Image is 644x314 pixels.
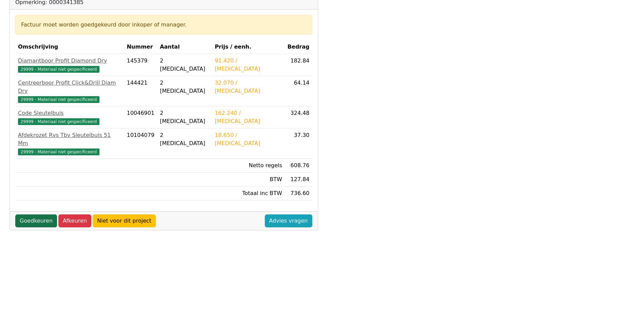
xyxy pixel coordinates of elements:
td: Netto regels [212,159,285,173]
a: Diamantboor Profit Diamond Dry29999 - Materiaal niet gespecificeerd [18,57,121,73]
div: Factuur moet worden goedgekeurd door inkoper of manager. [21,21,307,29]
td: 37.30 [285,128,312,159]
th: Aantal [157,40,212,54]
span: 29999 - Materiaal niet gespecificeerd [18,96,99,103]
a: Afkeuren [58,214,91,227]
span: 29999 - Materiaal niet gespecificeerd [18,149,99,155]
div: Afdekrozet Rvs Tbv Sleutelbuis 51 Mm [18,131,121,147]
div: 2 [MEDICAL_DATA] [160,79,209,95]
td: 145379 [124,54,157,76]
td: 127.84 [285,173,312,187]
a: Centreerboor Profit Click&Drill Diam Dry29999 - Materiaal niet gespecificeerd [18,79,121,103]
span: 29999 - Materiaal niet gespecificeerd [18,66,99,73]
div: 2 [MEDICAL_DATA] [160,109,209,125]
div: 162.240 / [MEDICAL_DATA] [215,109,282,125]
td: Totaal inc BTW [212,187,285,200]
th: Bedrag [285,40,312,54]
a: Advies vragen [265,214,312,227]
div: 2 [MEDICAL_DATA] [160,57,209,73]
div: Centreerboor Profit Click&Drill Diam Dry [18,79,121,95]
td: 144421 [124,76,157,106]
div: 91.420 / [MEDICAL_DATA] [215,57,282,73]
div: 2 [MEDICAL_DATA] [160,131,209,147]
td: 608.76 [285,159,312,173]
div: Diamantboor Profit Diamond Dry [18,57,121,65]
div: Code Sleutelbuis [18,109,121,117]
a: Goedkeuren [15,214,57,227]
td: 64.14 [285,76,312,106]
span: 29999 - Materiaal niet gespecificeerd [18,118,99,125]
td: 736.60 [285,187,312,200]
th: Nummer [124,40,157,54]
a: Niet voor dit project [93,214,156,227]
td: 182.84 [285,54,312,76]
th: Omschrijving [15,40,124,54]
div: 32.070 / [MEDICAL_DATA] [215,79,282,95]
td: 10046901 [124,106,157,128]
div: 18.650 / [MEDICAL_DATA] [215,131,282,147]
th: Prijs / eenh. [212,40,285,54]
td: 324.48 [285,106,312,128]
a: Code Sleutelbuis29999 - Materiaal niet gespecificeerd [18,109,121,125]
a: Afdekrozet Rvs Tbv Sleutelbuis 51 Mm29999 - Materiaal niet gespecificeerd [18,131,121,156]
td: 10104079 [124,128,157,159]
td: BTW [212,173,285,187]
